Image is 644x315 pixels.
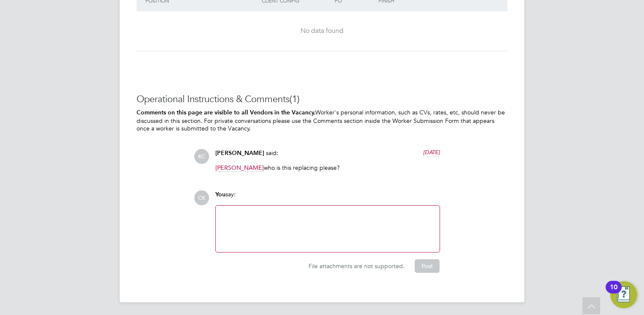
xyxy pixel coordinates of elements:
[610,281,637,308] button: Open Resource Center, 10 new notifications
[137,93,507,106] h3: Operational Instructions & Comments
[194,149,209,164] span: KC
[415,259,440,273] button: Post
[215,149,264,157] span: [PERSON_NAME]
[309,262,405,270] span: File attachments are not supported.
[610,287,617,298] div: 10
[194,190,209,205] span: CK
[215,164,440,171] p: who is this replacing please?
[290,93,300,105] span: (1)
[137,109,507,132] p: Worker's personal information, such as CVs, rates, etc, should never be discussed in this section...
[137,109,315,116] b: Comments on this page are visible to all Vendors in the Vacancy.
[215,190,440,205] div: say:
[423,149,440,156] span: [DATE]
[215,164,264,172] span: [PERSON_NAME]
[215,191,225,198] span: You
[266,149,278,157] span: said:
[145,27,499,35] div: No data found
